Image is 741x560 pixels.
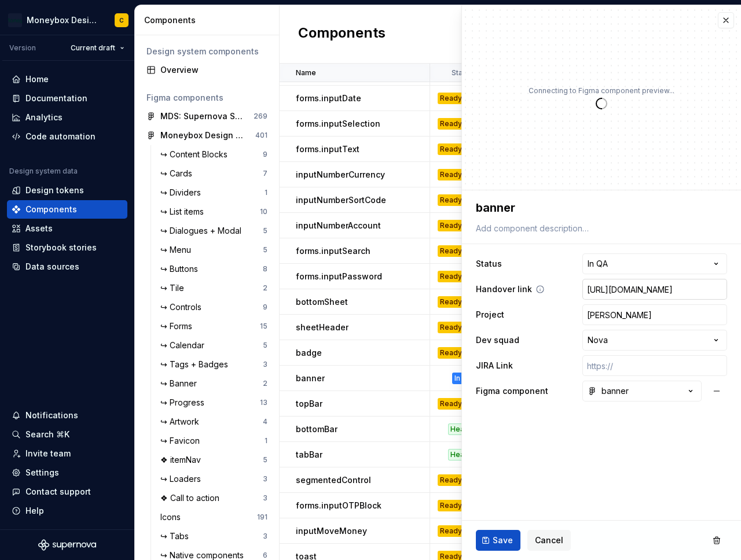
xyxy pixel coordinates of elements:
[296,93,361,104] p: forms.inputDate
[582,279,727,300] input: https://
[156,355,272,374] a: ↪ Tags + Badges3
[582,381,702,401] button: banner
[160,130,247,141] div: Moneybox Design System
[438,169,489,180] div: Ready for Dev
[476,530,520,551] button: Save
[588,385,629,397] div: banner
[8,13,22,27] img: c17557e8-ebdc-49e2-ab9e-7487adcf6d53.png
[438,398,489,410] div: Ready for Dev
[156,164,272,183] a: ↪ Cards7
[7,406,127,425] button: Notifications
[582,355,727,376] input: https://
[260,398,267,407] div: 13
[160,359,233,370] div: ↪ Tags + Badges
[438,194,489,206] div: Ready for Dev
[255,131,267,140] div: 401
[160,492,224,504] div: ❖ Call to action
[25,242,97,253] div: Storybook stories
[25,204,77,215] div: Components
[263,493,267,503] div: 3
[25,112,63,123] div: Analytics
[142,126,272,145] a: Moneybox Design System401
[65,40,130,56] button: Current draft
[156,241,272,259] a: ↪ Menu5
[263,303,267,312] div: 9
[438,118,489,130] div: Ready for Dev
[160,282,189,294] div: ↪ Tile
[263,417,267,426] div: 4
[260,207,267,216] div: 10
[263,150,267,159] div: 9
[296,500,381,511] p: forms.inputOTPBlock
[7,181,127,200] a: Design tokens
[156,145,272,164] a: ↪ Content Blocks9
[9,43,36,53] div: Version
[160,340,209,351] div: ↪ Calendar
[25,223,53,234] div: Assets
[438,474,489,486] div: Ready for Dev
[265,436,267,445] div: 1
[263,455,267,465] div: 5
[438,143,489,155] div: Ready for Dev
[160,416,204,428] div: ↪ Artwork
[144,14,274,26] div: Components
[296,220,381,231] p: inputNumberAccount
[263,169,267,178] div: 7
[296,143,360,155] p: forms.inputText
[7,219,127,238] a: Assets
[448,449,479,460] div: Healthy
[452,68,473,78] p: Status
[263,226,267,235] div: 5
[142,61,272,79] a: Overview
[160,454,206,466] div: ❖ itemNav
[7,70,127,89] a: Home
[438,220,489,231] div: Ready for Dev
[263,474,267,484] div: 3
[263,379,267,388] div: 2
[452,373,475,384] div: In QA
[38,539,96,551] svg: Supernova Logo
[160,187,206,198] div: ↪ Dividers
[25,131,96,142] div: Code automation
[25,73,49,85] div: Home
[296,398,322,410] p: topBar
[263,341,267,350] div: 5
[156,508,272,526] a: Icons191
[7,463,127,482] a: Settings
[582,304,727,325] input: Empty
[7,108,127,127] a: Analytics
[25,410,78,421] div: Notifications
[438,271,489,282] div: Ready for Dev
[156,470,272,488] a: ↪ Loaders3
[298,24,386,45] h2: Components
[156,489,272,507] a: ❖ Call to action3
[2,8,132,32] button: Moneybox Design SystemC
[296,373,325,384] p: banner
[476,385,548,397] label: Figma component
[265,188,267,197] div: 1
[146,92,267,104] div: Figma components
[156,222,272,240] a: ↪ Dialogues + Modal5
[535,535,563,546] span: Cancel
[438,322,489,333] div: Ready for Dev
[156,298,272,316] a: ↪ Controls9
[156,432,272,450] a: ↪ Favicon1
[160,168,197,179] div: ↪ Cards
[263,551,267,560] div: 6
[296,194,386,206] p: inputNumberSortCode
[438,525,489,537] div: Ready for Dev
[146,46,267,57] div: Design system components
[7,257,127,276] a: Data sources
[160,378,201,389] div: ↪ Banner
[438,500,489,511] div: Ready for Dev
[476,258,502,270] label: Status
[160,110,247,122] div: MDS: Supernova Sync
[296,474,371,486] p: segmentedControl
[438,296,489,308] div: Ready for Dev
[476,360,513,371] label: JIRA Link
[156,527,272,546] a: ↪ Tabs3
[7,482,127,501] button: Contact support
[156,183,272,202] a: ↪ Dividers1
[27,14,101,26] div: Moneybox Design System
